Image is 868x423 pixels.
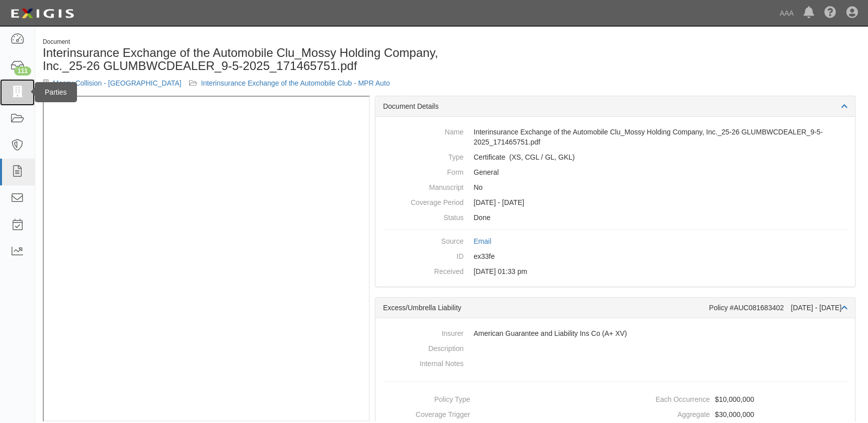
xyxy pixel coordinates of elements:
i: Help Center - Complianz [824,7,836,19]
dt: Aggregate [619,407,710,419]
dt: Policy Type [379,392,470,404]
dd: [DATE] - [DATE] [383,195,847,210]
dd: General [383,165,847,180]
div: Document Details [375,96,855,117]
dd: [DATE] 01:33 pm [383,264,847,279]
dt: Form [383,165,463,177]
a: Mossy Collision - [GEOGRAPHIC_DATA] [53,79,181,87]
dd: ex33fe [383,249,847,264]
dt: ID [383,249,463,261]
dt: Status [383,210,463,223]
dt: Description [383,341,463,354]
dd: Done [383,210,847,225]
dt: Internal Notes [383,356,463,369]
dt: Coverage Period [383,195,463,207]
dt: Source [383,234,463,246]
dt: Name [383,124,463,137]
img: logo-5460c22ac91f19d4615b14bd174203de0afe785f0fc80cf4dbbc73dc1793850b.png [8,5,77,23]
dt: Each Occurrence [619,392,710,404]
dt: Received [383,264,463,276]
dd: Interinsurance Exchange of the Automobile Clu_Mossy Holding Company, Inc._25-26 GLUMBWCDEALER_9-5... [383,124,847,150]
dd: No [383,180,847,195]
dt: Type [383,150,463,162]
dd: $10,000,000 [619,392,851,407]
a: AAA [774,3,799,23]
dt: Coverage Trigger [379,407,470,419]
dt: Insurer [383,326,463,338]
a: Email [474,237,491,245]
dt: Manuscript [383,180,463,192]
dd: $30,000,000 [619,407,851,422]
dd: American Guarantee and Liability Ins Co (A+ XV) [383,326,847,341]
h1: Interinsurance Exchange of the Automobile Clu_Mossy Holding Company, Inc._25-26 GLUMBWCDEALER_9-5... [43,46,444,73]
div: 111 [14,66,31,76]
div: Document [43,38,444,46]
div: Excess/Umbrella Liability [383,303,709,313]
dd: Excess/Umbrella Liability Commercial General Liability / Garage Liability Garage Keepers Liability [383,150,847,165]
div: Parties [35,82,77,102]
a: Interinsurance Exchange of the Automobile Club - MPR Auto [201,79,389,87]
div: Policy #AUC081683402 [DATE] - [DATE] [709,303,847,313]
